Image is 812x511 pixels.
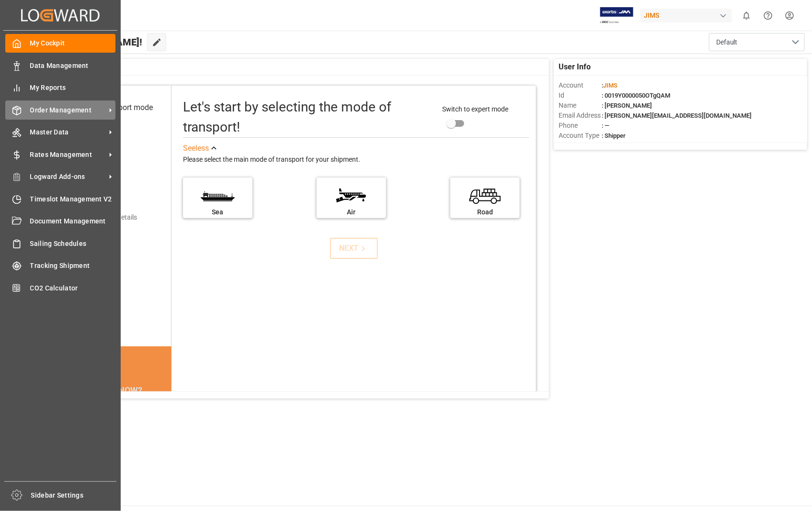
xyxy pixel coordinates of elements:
[602,122,609,129] span: : —
[30,194,116,204] span: Timeslot Management V2
[603,82,618,89] span: JIMS
[602,82,618,89] span: :
[559,90,602,100] span: Id
[30,83,116,93] span: My Reports
[183,97,433,137] div: Let's start by selecting the mode of transport!
[339,243,368,254] div: NEXT
[5,212,115,231] a: Document Management
[30,38,116,48] span: My Cockpit
[559,131,602,141] span: Account Type
[559,61,591,73] span: User Info
[30,150,106,160] span: Rates Management
[30,61,116,71] span: Data Management
[757,5,779,26] button: Help Center
[30,216,116,226] span: Document Management
[321,207,381,217] div: Air
[5,78,115,97] a: My Reports
[188,207,248,217] div: Sea
[442,105,508,113] span: Switch to expert mode
[31,490,117,500] span: Sidebar Settings
[30,239,116,249] span: Sailing Schedules
[30,283,116,293] span: CO2 Calculator
[716,37,738,47] span: Default
[602,102,652,109] span: : [PERSON_NAME]
[736,5,757,26] button: show 0 new notifications
[600,7,633,24] img: Exertis%20JAM%20-%20Email%20Logo.jpg_1722504956.jpg
[30,127,106,137] span: Master Data
[559,111,602,121] span: Email Address
[77,212,137,222] div: Add shipping details
[559,100,602,111] span: Name
[640,9,732,22] div: JIMS
[5,34,115,53] a: My Cockpit
[5,278,115,297] a: CO2 Calculator
[709,33,805,51] button: open menu
[30,105,106,115] span: Order Management
[602,92,670,99] span: : 0019Y0000050OTgQAM
[640,6,736,24] button: JIMS
[30,261,116,271] span: Tracking Shipment
[5,56,115,75] a: Data Management
[559,121,602,131] span: Phone
[602,132,626,139] span: : Shipper
[5,189,115,208] a: Timeslot Management V2
[330,238,378,259] button: NEXT
[183,154,530,166] div: Please select the main mode of transport for your shipment.
[5,234,115,253] a: Sailing Schedules
[455,207,515,217] div: Road
[183,143,209,154] div: See less
[30,172,106,182] span: Logward Add-ons
[602,112,752,119] span: : [PERSON_NAME][EMAIL_ADDRESS][DOMAIN_NAME]
[5,256,115,275] a: Tracking Shipment
[559,80,602,90] span: Account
